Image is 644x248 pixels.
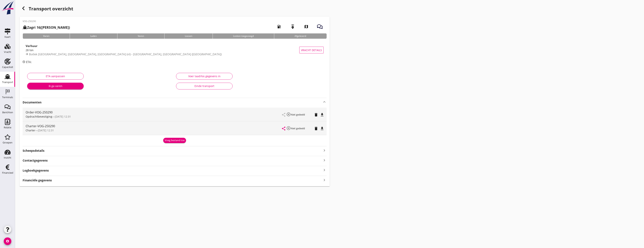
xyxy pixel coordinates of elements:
div: Einde transport [179,84,229,88]
i: file_download [320,112,324,117]
strong: Zagri 16 [27,25,40,30]
div: Losbon toegevoegd [213,33,274,39]
strong: Verhuur [26,44,38,48]
span: Opdrachtbevestiging [26,115,52,118]
div: — [26,128,282,132]
div: Afgeleverd [274,33,326,39]
div: Transport [2,81,13,83]
i: delete [314,112,318,117]
div: Financieel [2,172,13,174]
i: keyboard_arrow_right [322,158,327,163]
span: Botlek [GEOGRAPHIC_DATA], [GEOGRAPHIC_DATA], [GEOGRAPHIC_DATA] (nl) - [GEOGRAPHIC_DATA], [GEOGRAP... [29,52,222,56]
strong: Logboekgegevens [23,168,49,173]
span: ETA: [26,60,32,64]
div: Voeg bestand toe [165,139,185,142]
span: [DATE] 12:31 [55,115,71,118]
i: file_download [320,126,324,131]
button: Einde transport [176,83,233,89]
strong: Contactgegevens [23,158,48,163]
div: Voer laad/los gegevens in [179,74,229,78]
div: Terminals [2,96,13,99]
div: Kaart [5,36,11,38]
i: account_circle [4,237,11,245]
strong: Scheepsdetails [23,149,44,153]
div: Relatie [4,126,11,129]
span: Charter [26,129,35,132]
div: Berichten [2,111,13,114]
button: Voer laad/los gegevens in [176,73,233,80]
i: highlight_off [286,112,291,117]
i: keyboard_arrow_right [322,148,327,153]
div: Ik ga varen [30,84,81,88]
button: Ik ga varen [27,83,84,89]
i: delete [314,126,318,131]
i: share [281,126,286,131]
span: Vracht details [301,48,322,52]
strong: Documenten [23,100,322,105]
strong: Financiële gegevens [23,178,52,183]
div: ETA aanpassen [30,74,80,78]
a: Verhuur28 tonBotlek [GEOGRAPHIC_DATA], [GEOGRAPHIC_DATA], [GEOGRAPHIC_DATA] (nl) - [GEOGRAPHIC_DA... [23,42,327,58]
i: local_gas_station [274,21,284,32]
small: Niet gedeeld [291,113,305,116]
small: Niet gedeeld [291,127,305,130]
div: Laden [70,33,117,39]
i: keyboard_arrow_up [322,100,327,104]
div: 28 ton [26,48,299,52]
button: Vracht details [299,47,324,53]
i: keyboard_arrow_right [322,168,327,173]
div: Groepen [3,141,12,144]
div: Inzicht [4,156,11,159]
i: keyboard_arrow_right [322,177,327,183]
i: highlight_off [286,126,291,130]
img: logo-small.a267ee39.svg [1,1,14,15]
button: ETA aanpassen [27,73,84,80]
div: Vracht [4,51,11,53]
p: VOG-250290 [23,20,70,23]
h2: ([PERSON_NAME]) [23,25,70,30]
h1: Transport overzicht [20,5,330,17]
i: emergency_share [287,21,298,32]
div: Charter-VOG-250290 [26,124,282,128]
span: [DATE] 12:31 [38,129,54,132]
div: Lossen [164,33,213,39]
div: Order-VOG-250290 [26,110,282,115]
div: Varen [117,33,164,39]
div: Capaciteit [2,66,13,68]
i: map [301,21,312,32]
button: Voeg bestand toe [163,138,186,143]
div: — [26,115,282,119]
div: Varen [23,33,70,39]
